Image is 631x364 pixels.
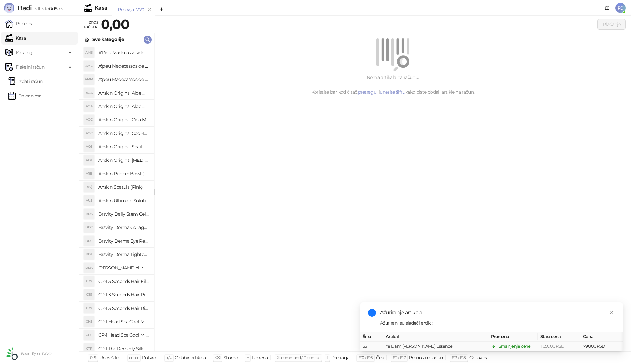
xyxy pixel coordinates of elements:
[18,4,32,12] span: Badi
[84,155,94,165] div: AOT
[84,316,94,327] div: CHS
[129,355,139,360] span: enter
[16,46,33,59] span: Katalog
[84,168,94,179] div: ARB
[609,310,614,315] span: close
[162,74,623,96] div: Nema artikala na računu. Koristite bar kod čitač, ili kako biste dodali artikle na račun.
[98,115,149,125] h4: Anskin Original Cica Modeling Mask 240g
[84,115,94,125] div: AOC
[5,347,18,360] img: 64x64-companyLogo-432ed541-86f2-4000-a6d6-137676e77c9d.png
[98,128,149,139] h4: Anskin Original Cool-Ice Modeling Mask 1kg
[98,141,149,152] h4: Anskin Original Snail Modeling Mask 1kg
[98,61,149,71] h4: A'pieu Madecassoside Cream 2X
[608,309,615,316] a: Close
[166,355,172,360] span: ↑/↓
[95,5,107,11] div: Kasa
[247,355,249,360] span: +
[90,355,96,360] span: 0-9
[358,89,376,95] a: pretragu
[252,353,268,362] div: Izmena
[360,342,383,351] td: 551
[597,19,626,30] button: Plaćanje
[98,222,149,233] h4: Bravity Derma Collagen Eye Cream
[383,332,488,342] th: Artikal
[84,128,94,139] div: AOC
[98,88,149,98] h4: Anskin Original Aloe Modeling Mask (Refill) 240g
[580,342,623,351] td: 790,00 RSD
[98,289,149,300] h4: CP-1 3 Seconds Hair Ringer Hair Fill-up Ampoule
[84,88,94,98] div: AOA
[84,222,94,233] div: BDC
[84,182,94,192] div: AS(
[98,47,149,58] h4: A'Pieu Madecassoside Sleeping Mask
[142,353,158,362] div: Potvrdi
[540,344,564,349] span: 1.050,00 RSD
[21,352,51,356] small: Beautifyme DOO
[380,89,405,95] a: unesite šifru
[98,343,149,354] h4: CP-1 The Remedy Silk Essence
[84,303,94,313] div: C3S
[98,316,149,327] h4: CP-1 Head Spa Cool Mint Shampoo
[360,332,383,342] th: Šifra
[84,101,94,112] div: AOA
[538,332,580,342] th: Stara cena
[215,355,220,360] span: ⌫
[84,141,94,152] div: AOS
[98,195,149,206] h4: Anskin Ultimate Solution Modeling Activator 1000ml
[83,18,100,31] div: Iznos računa
[376,353,384,362] div: Ček
[380,309,615,317] div: Ažuriranje artikala
[223,353,238,362] div: Storno
[98,209,149,219] h4: Bravity Daily Stem Cell Sleeping Pack
[118,6,144,13] div: Prodaja 1770
[368,309,376,317] span: info-circle
[101,16,129,32] strong: 0,00
[409,353,443,362] div: Prenos na račun
[98,330,149,340] h4: CP-1 Head Spa Cool Mint Shampoo
[98,155,149,165] h4: Anskin Original [MEDICAL_DATA] Modeling Mask 240g
[84,195,94,206] div: AUS
[580,332,623,342] th: Cena
[8,75,44,88] a: Izdati računi
[84,236,94,246] div: BDE
[84,61,94,71] div: AMC
[98,101,149,112] h4: Anskin Original Aloe Modeling Mask 1kg
[84,249,94,260] div: BDT
[84,330,94,340] div: CHS
[499,343,531,350] div: Smanjenje cene
[84,209,94,219] div: BDS
[488,332,538,342] th: Promena
[469,353,489,362] div: Gotovina
[175,353,206,362] div: Odabir artikala
[84,276,94,287] div: C3S
[358,355,372,360] span: F10 / F16
[98,303,149,313] h4: CP-1 3 Seconds Hair Ringer Hair Fill-up Ampoule
[331,353,350,362] div: Pretraga
[602,3,613,13] a: Dokumentacija
[615,3,626,13] span: R0
[383,342,488,351] td: Ye Dam [PERSON_NAME] Essence
[98,276,149,287] h4: CP-1 3 Seconds Hair Fill-up Waterpack
[145,7,154,12] button: remove
[98,236,149,246] h4: Bravity Derma Eye Repair Ampoule
[98,168,149,179] h4: Anskin Rubber Bowl (Pink)
[98,74,149,85] h4: A'pieu Madecassoside Moisture Gel Cream
[32,6,62,11] span: 3.11.3-fd0d8d3
[84,74,94,85] div: AMM
[155,3,168,16] button: Add tab
[16,60,45,74] span: Fiskalni računi
[99,353,120,362] div: Unos šifre
[393,355,406,360] span: F11 / F17
[380,319,615,327] div: Ažurirani su sledeći artikli:
[277,355,320,360] span: ⌘ command / ⌃ control
[5,17,34,30] a: Početna
[8,89,41,102] a: Po danima
[84,289,94,300] div: C3S
[84,47,94,58] div: AMS
[4,3,14,13] img: Logo
[5,32,26,45] a: Kasa
[327,355,328,360] span: f
[79,46,154,351] div: grid
[98,263,149,273] h4: [PERSON_NAME] all round modeling powder
[452,355,466,360] span: F12 / F18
